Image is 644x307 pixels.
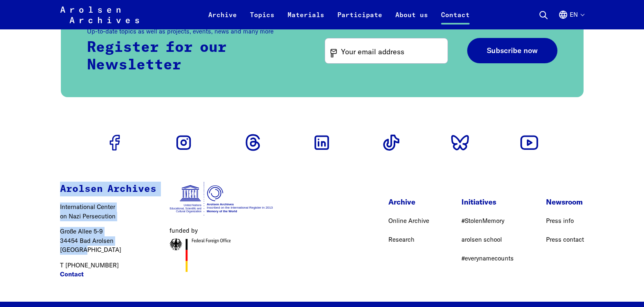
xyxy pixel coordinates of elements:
[546,196,584,207] p: Newsroom
[240,129,266,156] a: Go to Threads profile
[281,10,331,29] a: Materials
[60,227,156,255] p: Große Allee 5-9 34454 Bad Arolsen [GEOGRAPHIC_DATA]
[169,226,274,236] figcaption: funded by
[60,184,156,194] strong: Arolsen Archives
[388,236,414,243] a: Research
[461,254,514,262] a: #everynamecounts
[331,10,389,29] a: Participate
[171,129,197,156] a: Go to Instagram profile
[546,217,574,225] a: Press info
[388,217,429,225] a: Online Archive
[461,236,502,243] a: arolsen school
[447,129,473,156] a: Go to Bluesky profile
[243,10,281,29] a: Topics
[389,10,435,29] a: About us
[60,270,84,279] a: Contact
[309,129,335,156] a: Go to Linkedin profile
[60,202,156,221] p: International Center on Nazi Persecution
[546,236,584,243] a: Press contact
[202,5,476,24] nav: Primary
[461,196,514,207] p: Initiatives
[388,196,584,270] nav: Footer
[87,27,305,36] p: Up-to-date topics as well as projects, events, news and many more
[60,261,156,279] p: T [PHONE_NUMBER]
[87,39,305,74] p: Register for our Newsletter
[467,38,557,64] button: Subscribe now
[388,196,429,207] p: Archive
[202,10,243,29] a: Archive
[378,129,404,156] a: Go to Tiktok profile
[102,129,128,156] a: Go to Facebook profile
[516,129,542,156] a: Go to Youtube profile
[487,47,538,55] span: Subscribe now
[558,10,584,29] button: English, language selection
[461,217,504,225] a: #StolenMemory
[435,10,476,29] a: Contact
